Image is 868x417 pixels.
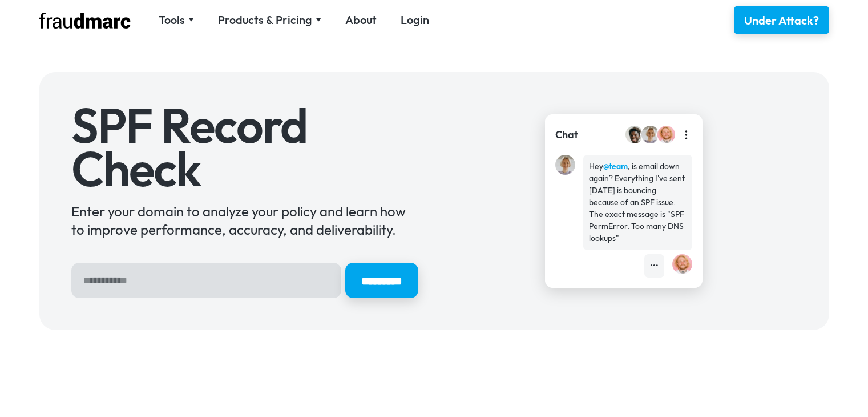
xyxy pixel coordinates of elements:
[218,12,312,28] div: Products & Pricing
[71,263,418,298] form: Hero Sign Up Form
[589,161,687,244] div: Hey , is email down again? Everything I've sent [DATE] is bouncing because of an SPF issue. The e...
[159,12,185,28] div: Tools
[159,12,194,28] div: Tools
[650,260,659,272] div: •••
[218,12,321,28] div: Products & Pricing
[345,12,377,28] a: About
[555,127,578,142] div: Chat
[401,12,429,28] a: Login
[71,104,418,190] h1: SPF Record Check
[603,161,628,171] strong: @team
[734,6,829,34] a: Under Attack?
[744,13,819,29] div: Under Attack?
[71,202,418,239] div: Enter your domain to analyze your policy and learn how to improve performance, accuracy, and deli...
